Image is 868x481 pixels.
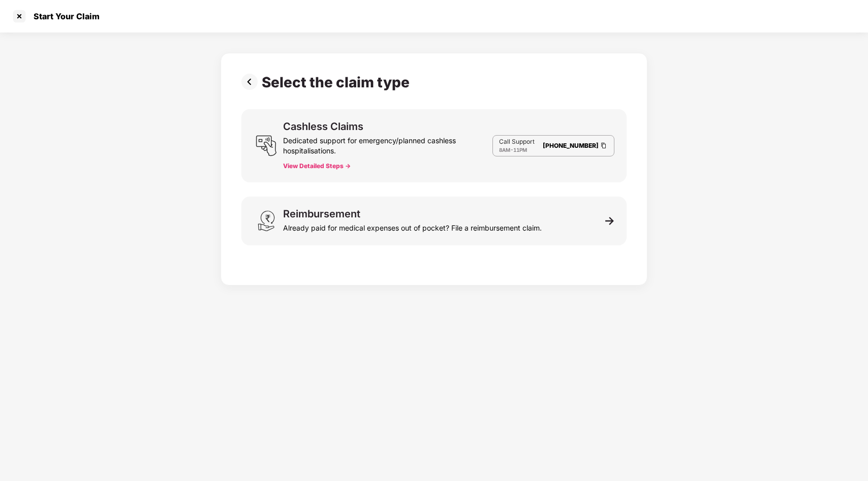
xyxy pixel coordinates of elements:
[283,219,542,233] div: Already paid for medical expenses out of pocket? File a reimbursement claim.
[499,147,510,153] span: 8AM
[605,216,614,226] img: svg+xml;base64,PHN2ZyB3aWR0aD0iMTEiIGhlaWdodD0iMTEiIHZpZXdCb3g9IjAgMCAxMSAxMSIgZmlsbD0ibm9uZSIgeG...
[283,162,351,170] button: View Detailed Steps ->
[499,138,535,146] p: Call Support
[262,74,414,91] div: Select the claim type
[283,121,363,132] div: Cashless Claims
[499,146,535,154] div: -
[283,132,492,156] div: Dedicated support for emergency/planned cashless hospitalisations.
[543,142,599,149] a: [PHONE_NUMBER]
[241,74,262,90] img: svg+xml;base64,PHN2ZyBpZD0iUHJldi0zMngzMiIgeG1sbnM9Imh0dHA6Ly93d3cudzMub3JnLzIwMDAvc3ZnIiB3aWR0aD...
[27,11,100,21] div: Start Your Claim
[513,147,527,153] span: 11PM
[600,141,608,150] img: Clipboard Icon
[256,210,277,232] img: svg+xml;base64,PHN2ZyB3aWR0aD0iMjQiIGhlaWdodD0iMzEiIHZpZXdCb3g9IjAgMCAyNCAzMSIgZmlsbD0ibm9uZSIgeG...
[256,135,277,156] img: svg+xml;base64,PHN2ZyB3aWR0aD0iMjQiIGhlaWdodD0iMjUiIHZpZXdCb3g9IjAgMCAyNCAyNSIgZmlsbD0ibm9uZSIgeG...
[283,209,360,219] div: Reimbursement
